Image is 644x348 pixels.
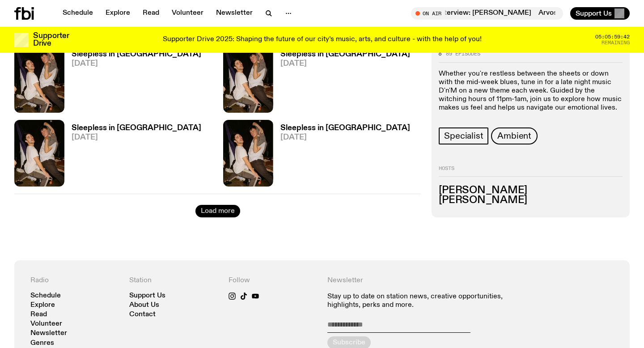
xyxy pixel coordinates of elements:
a: Read [137,7,165,20]
a: Newsletter [30,330,67,337]
h4: Follow [229,276,317,285]
h3: Sleepless in [GEOGRAPHIC_DATA] [72,124,201,132]
span: 05:05:59:42 [595,34,630,39]
span: Support Us [576,9,612,17]
a: Read [30,311,47,318]
span: 89 episodes [446,51,480,56]
button: Support Us [570,7,630,20]
a: Specialist [439,127,488,144]
span: [DATE] [72,134,201,141]
img: Marcus Whale is on the left, bent to his knees and arching back with a gleeful look his face He i... [14,120,64,187]
span: Remaining [602,40,630,45]
h3: Supporter Drive [33,32,69,47]
a: Volunteer [166,7,209,20]
a: Genres [30,340,54,347]
a: Explore [100,7,136,20]
p: Stay up to date on station news, creative opportunities, highlights, perks and more. [327,293,515,310]
a: Sleepless in [GEOGRAPHIC_DATA][DATE] [273,51,410,113]
a: Sleepless in [GEOGRAPHIC_DATA][DATE] [64,51,201,113]
a: Newsletter [211,7,258,20]
a: Volunteer [30,321,62,327]
button: Load more [195,205,240,217]
h3: [PERSON_NAME] [439,186,623,195]
span: [DATE] [72,60,201,68]
a: Contact [129,311,156,318]
a: Support Us [129,293,165,299]
p: Whether you're restless between the sheets or down with the mid-week blues, tune in for a late ni... [439,70,623,113]
h3: Sleepless in [GEOGRAPHIC_DATA] [72,51,201,58]
h2: Hosts [439,166,623,177]
a: Sleepless in [GEOGRAPHIC_DATA][DATE] [273,124,410,187]
p: Supporter Drive 2025: Shaping the future of our city’s music, arts, and culture - with the help o... [163,36,482,44]
button: On AirArvos with [PERSON_NAME] ✩ Interview: [PERSON_NAME]Arvos with [PERSON_NAME] ✩ Interview: [P... [411,7,563,20]
img: Marcus Whale is on the left, bent to his knees and arching back with a gleeful look his face He i... [223,46,273,113]
a: About Us [129,302,159,309]
h3: Sleepless in [GEOGRAPHIC_DATA] [280,124,410,132]
a: Explore [30,302,55,309]
a: Schedule [57,7,98,20]
span: [DATE] [280,60,410,68]
a: Ambient [491,127,538,144]
span: [DATE] [280,134,410,141]
img: Marcus Whale is on the left, bent to his knees and arching back with a gleeful look his face He i... [14,46,64,113]
a: Sleepless in [GEOGRAPHIC_DATA][DATE] [64,124,201,187]
span: Ambient [497,131,531,141]
span: Specialist [444,131,483,141]
h3: [PERSON_NAME] [439,195,623,205]
h4: Newsletter [327,276,515,285]
h4: Radio [30,276,119,285]
img: Marcus Whale is on the left, bent to his knees and arching back with a gleeful look his face He i... [223,120,273,187]
a: Schedule [30,293,61,299]
h4: Station [129,276,217,285]
h3: Sleepless in [GEOGRAPHIC_DATA] [280,51,410,58]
